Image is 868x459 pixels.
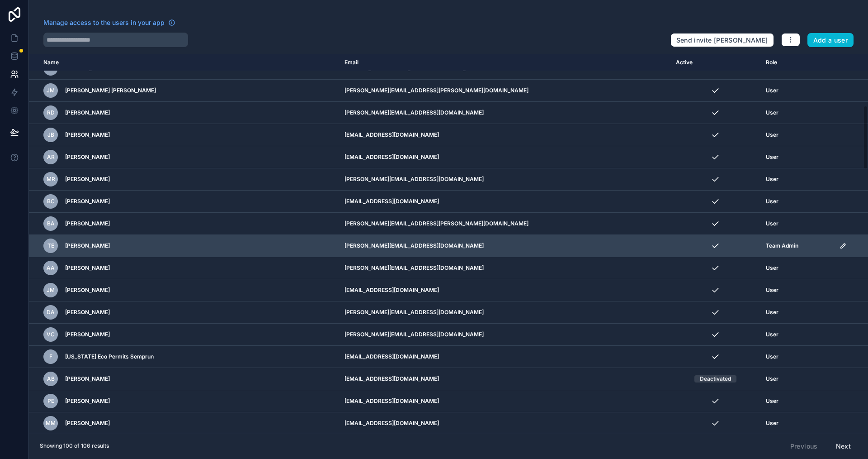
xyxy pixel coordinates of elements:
[700,375,731,382] div: Deactivated
[43,18,165,27] span: Manage access to the users in your app
[766,397,778,405] span: User
[47,397,54,405] span: PE
[46,420,56,427] span: MM
[760,54,834,71] th: Role
[766,353,778,360] span: User
[65,109,110,116] span: [PERSON_NAME]
[766,176,778,183] span: User
[47,331,55,338] span: VC
[47,375,55,382] span: AB
[766,309,778,316] span: User
[47,220,55,227] span: BA
[339,257,670,279] td: [PERSON_NAME][EMAIL_ADDRESS][DOMAIN_NAME]
[670,54,760,71] th: Active
[65,176,110,183] span: [PERSON_NAME]
[339,346,670,368] td: [EMAIL_ADDRESS][DOMAIN_NAME]
[339,124,670,146] td: [EMAIL_ADDRESS][DOMAIN_NAME]
[339,102,670,124] td: [PERSON_NAME][EMAIL_ADDRESS][DOMAIN_NAME]
[766,287,778,294] span: User
[807,33,854,48] button: Add a user
[339,146,670,168] td: [EMAIL_ADDRESS][DOMAIN_NAME]
[339,324,670,346] td: [PERSON_NAME][EMAIL_ADDRESS][DOMAIN_NAME]
[339,191,670,213] td: [EMAIL_ADDRESS][DOMAIN_NAME]
[47,198,55,205] span: BC
[339,235,670,257] td: [PERSON_NAME][EMAIL_ADDRESS][DOMAIN_NAME]
[47,242,54,249] span: TE
[339,80,670,102] td: [PERSON_NAME][EMAIL_ADDRESS][PERSON_NAME][DOMAIN_NAME]
[65,264,110,272] span: [PERSON_NAME]
[47,309,55,316] span: DA
[766,87,778,94] span: User
[49,353,52,360] span: F
[339,390,670,412] td: [EMAIL_ADDRESS][DOMAIN_NAME]
[339,213,670,235] td: [PERSON_NAME][EMAIL_ADDRESS][PERSON_NAME][DOMAIN_NAME]
[339,412,670,435] td: [EMAIL_ADDRESS][DOMAIN_NAME]
[65,131,110,139] span: [PERSON_NAME]
[47,109,55,116] span: RD
[65,420,110,427] span: [PERSON_NAME]
[766,375,778,382] span: User
[65,153,110,161] span: [PERSON_NAME]
[766,198,778,205] span: User
[65,220,110,227] span: [PERSON_NAME]
[65,375,110,382] span: [PERSON_NAME]
[65,198,110,205] span: [PERSON_NAME]
[47,131,54,139] span: JB
[65,397,110,405] span: [PERSON_NAME]
[766,264,778,272] span: User
[47,87,55,94] span: JM
[766,331,778,338] span: User
[339,168,670,191] td: [PERSON_NAME][EMAIL_ADDRESS][DOMAIN_NAME]
[29,54,339,71] th: Name
[766,420,778,427] span: User
[47,264,55,272] span: AA
[339,54,670,71] th: Email
[670,33,774,48] button: Send invite [PERSON_NAME]
[766,220,778,227] span: User
[29,54,868,433] div: scrollable content
[47,287,55,294] span: JM
[65,353,154,360] span: [US_STATE] Eco Permits Semprun
[766,131,778,139] span: User
[65,287,110,294] span: [PERSON_NAME]
[766,153,778,161] span: User
[65,87,156,94] span: [PERSON_NAME] [PERSON_NAME]
[65,242,110,249] span: [PERSON_NAME]
[339,301,670,324] td: [PERSON_NAME][EMAIL_ADDRESS][DOMAIN_NAME]
[766,109,778,116] span: User
[339,368,670,390] td: [EMAIL_ADDRESS][DOMAIN_NAME]
[830,439,857,454] button: Next
[766,242,798,249] span: Team Admin
[339,279,670,301] td: [EMAIL_ADDRESS][DOMAIN_NAME]
[40,442,109,449] span: Showing 100 of 106 results
[47,153,55,161] span: AR
[65,331,110,338] span: [PERSON_NAME]
[43,18,175,27] a: Manage access to the users in your app
[47,176,55,183] span: MR
[65,309,110,316] span: [PERSON_NAME]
